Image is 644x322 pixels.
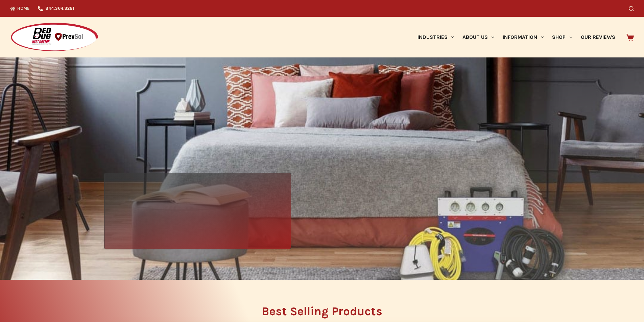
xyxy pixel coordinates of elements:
[548,17,576,57] a: Shop
[104,305,540,317] h2: Best Selling Products
[413,17,619,57] nav: Primary
[10,22,99,52] img: Prevsol/Bed Bug Heat Doctor
[499,17,548,57] a: Information
[576,17,619,57] a: Our Reviews
[458,17,498,57] a: About Us
[413,17,458,57] a: Industries
[629,6,634,11] button: Search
